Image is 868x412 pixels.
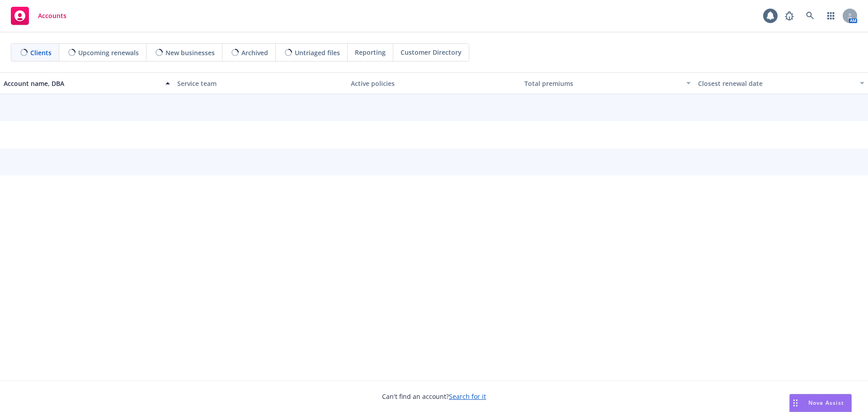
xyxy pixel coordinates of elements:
a: Search for it [449,392,486,401]
div: Service team [177,79,344,88]
span: Nova Assist [808,399,844,407]
span: Reporting [355,47,386,57]
span: Upcoming renewals [78,48,139,57]
span: Can't find an account? [382,392,486,401]
div: Account name, DBA [4,79,160,88]
a: Search [801,7,819,25]
button: Service team [174,72,347,94]
span: Clients [30,48,52,57]
div: Total premiums [524,79,681,88]
button: Nova Assist [789,394,852,412]
button: Closest renewal date [694,72,868,94]
span: Customer Directory [401,47,462,57]
span: Untriaged files [295,48,340,57]
button: Total premiums [521,72,694,94]
a: Switch app [822,7,840,25]
div: Drag to move [790,394,801,412]
span: New businesses [165,48,215,57]
a: Accounts [7,3,70,28]
span: Accounts [38,12,66,19]
div: Closest renewal date [698,79,854,88]
span: Archived [241,48,268,57]
div: Active policies [351,79,517,88]
button: Active policies [347,72,521,94]
a: Report a Bug [780,7,798,25]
